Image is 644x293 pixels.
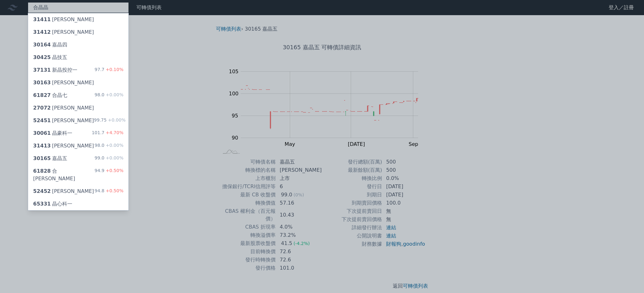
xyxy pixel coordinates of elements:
span: +0.50% [104,168,123,173]
div: 晶技五 [33,54,67,61]
span: 30163 [33,80,51,86]
a: 27072[PERSON_NAME] [28,102,128,114]
div: [PERSON_NAME] [33,188,94,195]
span: 37131 [33,67,51,73]
a: 31411[PERSON_NAME] [28,13,128,26]
a: 52451[PERSON_NAME] 99.75+0.00% [28,114,128,127]
a: 30061晶豪科一 101.7+4.70% [28,127,128,140]
span: 52452 [33,188,51,194]
span: +0.50% [104,188,123,193]
a: 30165嘉晶五 99.0+0.00% [28,152,128,165]
div: 合晶七 [33,92,67,99]
div: 99.0 [95,155,123,162]
div: 101.7 [92,129,123,137]
span: 30164 [33,42,51,48]
div: 嘉晶四 [33,41,67,49]
div: 94.9 [95,167,123,182]
div: 聊天小工具 [612,263,644,293]
span: 27072 [33,105,51,111]
a: 30425晶技五 [28,51,128,64]
a: 30164嘉晶四 [28,39,128,51]
a: 31413[PERSON_NAME] 98.0+0.00% [28,140,128,152]
span: 61828 [33,168,51,174]
span: 52451 [33,117,51,123]
a: 52452[PERSON_NAME] 94.8+0.50% [28,185,128,198]
div: [PERSON_NAME] [33,104,94,112]
a: 31412[PERSON_NAME] [28,26,128,39]
span: 30165 [33,155,51,161]
div: 94.8 [95,188,123,195]
span: +0.00% [107,117,126,123]
iframe: Chat Widget [612,263,644,293]
div: [PERSON_NAME] [33,79,94,87]
div: [PERSON_NAME] [33,16,94,23]
span: +0.00% [104,92,123,97]
div: 98.0 [95,92,123,99]
span: 31411 [33,16,51,22]
div: [PERSON_NAME] [33,142,94,150]
span: 61827 [33,92,51,98]
span: +0.00% [104,143,123,148]
span: 30425 [33,54,51,60]
a: 65331晶心科一 [28,198,128,210]
div: [PERSON_NAME] [33,28,94,36]
div: [PERSON_NAME] [33,117,94,124]
div: 99.75 [94,117,126,124]
span: +4.70% [104,130,123,135]
span: 31412 [33,29,51,35]
span: 30061 [33,130,51,136]
a: 30163[PERSON_NAME] [28,76,128,89]
span: 31413 [33,143,51,149]
span: 65331 [33,201,51,207]
div: 晶豪科一 [33,129,72,137]
a: 37131新晶投控一 97.7+0.10% [28,64,128,76]
span: +0.10% [104,67,123,72]
a: 61828合[PERSON_NAME] 94.9+0.50% [28,165,128,185]
div: 97.7 [95,66,123,74]
a: 61827合晶七 98.0+0.00% [28,89,128,102]
span: +0.00% [104,155,123,160]
div: 晶心科一 [33,200,72,208]
div: 98.0 [95,142,123,150]
div: 合[PERSON_NAME] [33,167,95,182]
div: 新晶投控一 [33,66,77,74]
div: 嘉晶五 [33,155,67,162]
